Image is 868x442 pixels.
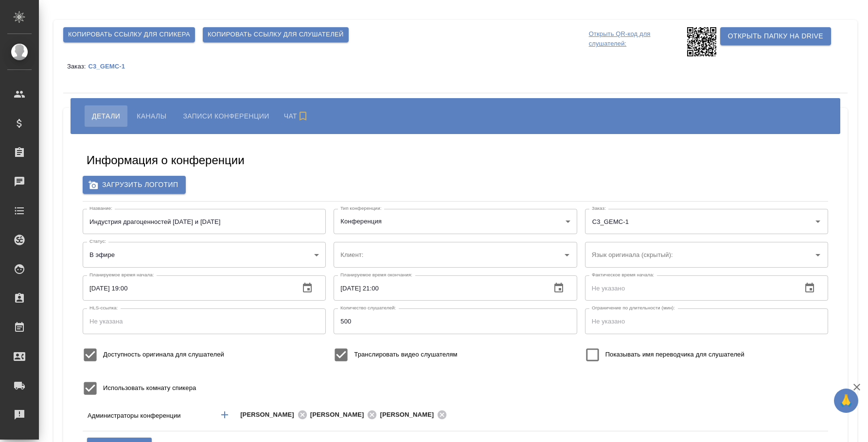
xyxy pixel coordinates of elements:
[88,63,132,70] p: C3_GEMC-1
[83,242,326,267] div: В эфире
[240,409,310,421] div: [PERSON_NAME]
[380,409,450,421] div: [PERSON_NAME]
[203,27,349,42] button: Копировать ссылку для слушателей
[88,62,132,70] a: C3_GEMC-1
[605,350,744,359] span: Показывать имя переводчика для слушателей
[310,410,370,420] span: [PERSON_NAME]
[137,110,166,122] span: Каналы
[213,403,236,426] button: Добавить менеджера
[90,179,178,191] span: Загрузить логотип
[354,350,457,359] span: Транслировать видео слушателям
[183,110,269,122] span: Записи конференции
[67,63,88,70] p: Заказ:
[240,410,300,420] span: [PERSON_NAME]
[284,110,311,122] span: Чат
[334,209,577,234] div: Конференция
[88,411,210,421] p: Администраторы конференции
[811,248,825,262] button: Open
[87,153,245,168] h5: Информация о конференции
[83,308,326,334] input: Не указана
[720,27,831,45] button: Открыть папку на Drive
[728,30,823,42] span: Открыть папку на Drive
[838,391,854,411] span: 🙏
[811,215,825,228] button: Open
[83,176,186,194] label: Загрузить логотип
[757,414,759,416] button: Open
[834,389,858,413] button: 🙏
[63,27,195,42] button: Копировать ссылку для спикера
[297,110,309,122] svg: Подписаться
[560,248,574,262] button: Open
[92,110,120,122] span: Детали
[334,308,577,334] input: Не указано
[310,409,380,421] div: [PERSON_NAME]
[83,275,292,301] input: Не указано
[103,383,196,393] span: Использовать комнату спикера
[83,209,326,234] input: Не указан
[334,275,543,301] input: Не указано
[585,308,828,334] input: Не указано
[208,29,344,40] span: Копировать ссылку для слушателей
[589,27,685,56] p: Открыть QR-код для слушателей:
[103,350,224,359] span: Доступность оригинала для слушателей
[585,275,794,301] input: Не указано
[380,410,440,420] span: [PERSON_NAME]
[68,29,190,40] span: Копировать ссылку для спикера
